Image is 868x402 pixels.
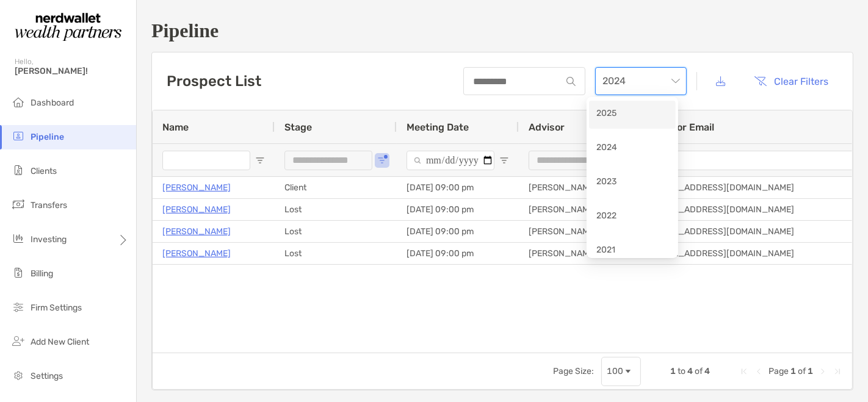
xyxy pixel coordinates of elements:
[589,135,676,163] div: 2024
[11,231,26,246] img: investing icon
[11,197,26,212] img: transfers icon
[596,209,668,224] div: 2022
[499,156,509,165] button: Open Filter Menu
[31,98,74,108] span: Dashboard
[31,303,82,313] span: Firm Settings
[167,73,261,90] h3: Prospect List
[601,357,641,386] div: Page Size
[798,366,806,376] span: of
[678,366,685,376] span: to
[15,66,129,76] span: [PERSON_NAME]!
[607,366,623,376] div: 100
[589,101,676,129] div: 2025
[284,121,312,133] span: Stage
[11,265,26,280] img: billing icon
[11,163,26,178] img: clients icon
[397,177,519,198] div: [DATE] 09:00 pm
[31,132,64,142] span: Pipeline
[31,371,63,381] span: Settings
[769,366,789,376] span: Page
[31,337,89,347] span: Add New Client
[31,166,57,176] span: Clients
[151,20,853,42] h1: Pipeline
[162,224,231,239] a: [PERSON_NAME]
[754,367,764,376] div: Previous Page
[397,243,519,264] div: [DATE] 09:00 pm
[11,300,26,314] img: firm-settings icon
[589,169,676,197] div: 2023
[808,366,813,376] span: 1
[695,366,703,376] span: of
[529,121,565,133] span: Advisor
[407,151,494,170] input: Meeting Date Filter Input
[11,129,26,143] img: pipeline icon
[162,180,231,195] a: [PERSON_NAME]
[602,68,679,95] span: 2024
[596,243,668,259] div: 2021
[739,367,749,376] div: First Page
[275,243,397,264] div: Lost
[15,5,121,49] img: Zoe Logo
[407,121,469,133] span: Meeting Date
[589,237,676,265] div: 2021
[818,367,828,376] div: Next Page
[589,203,676,231] div: 2022
[596,175,668,190] div: 2023
[31,268,53,279] span: Billing
[553,366,594,376] div: Page Size:
[255,156,265,165] button: Open Filter Menu
[687,366,693,376] span: 4
[31,200,67,210] span: Transfers
[704,366,710,376] span: 4
[519,221,641,242] div: [PERSON_NAME], CFP®
[11,95,26,109] img: dashboard icon
[519,199,641,220] div: [PERSON_NAME], CFP®
[519,243,641,264] div: [PERSON_NAME], CFP®
[833,367,842,376] div: Last Page
[596,141,668,156] div: 2024
[566,77,576,86] img: input icon
[745,68,838,95] button: Clear Filters
[377,156,387,165] button: Open Filter Menu
[397,199,519,220] div: [DATE] 09:00 pm
[162,121,189,133] span: Name
[596,107,668,122] div: 2025
[162,202,231,217] a: [PERSON_NAME]
[162,151,250,170] input: Name Filter Input
[519,177,641,198] div: [PERSON_NAME], CFP®
[11,334,26,348] img: add_new_client icon
[790,366,796,376] span: 1
[31,234,67,245] span: Investing
[670,366,676,376] span: 1
[275,221,397,242] div: Lost
[275,199,397,220] div: Lost
[651,121,714,133] span: Advisor Email
[162,246,231,261] a: [PERSON_NAME]
[11,368,26,382] img: settings icon
[397,221,519,242] div: [DATE] 09:00 pm
[275,177,397,198] div: Client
